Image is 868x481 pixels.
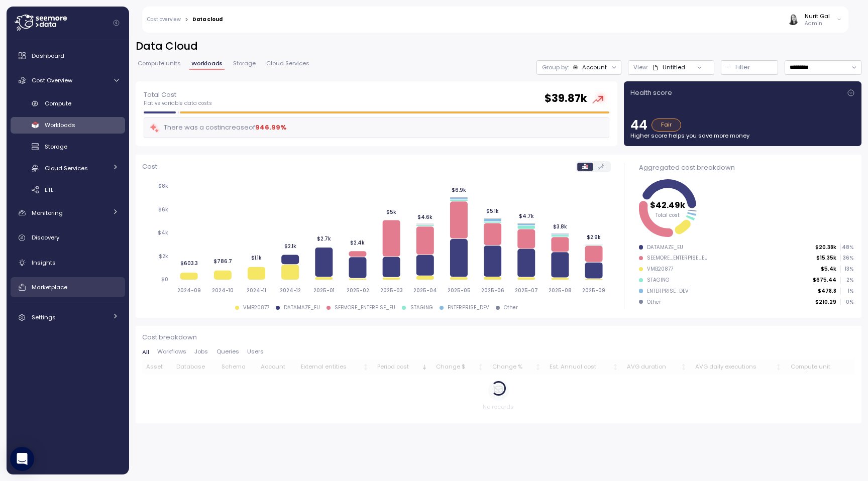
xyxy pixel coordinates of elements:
p: Cost breakdown [142,332,855,342]
tspan: $786.7 [213,258,232,265]
h2: $ 39.87k [545,91,587,106]
span: Cost Overview [32,76,72,84]
tspan: 2025-04 [413,287,437,294]
tspan: $4.6k [417,214,432,220]
span: All [142,349,149,355]
div: Aggregated cost breakdown [639,163,853,173]
a: ETL [11,181,125,198]
button: Collapse navigation [110,19,123,27]
a: Dashboard [11,46,125,66]
span: ETL [45,186,53,194]
div: Other [647,299,661,306]
tspan: $42.49k [650,199,686,211]
div: STAGING [647,277,670,284]
p: 2 % [841,277,853,284]
a: Cloud Services [11,160,125,176]
a: Insights [11,253,125,273]
p: 13 % [841,266,853,273]
div: Nurit Gal [805,12,830,20]
a: Discovery [11,228,125,248]
p: $5.4k [821,266,836,273]
span: Cloud Services [266,61,309,66]
span: Users [247,349,264,354]
span: Monitoring [32,209,63,217]
tspan: $6k [158,206,168,213]
tspan: $5.1k [486,208,499,214]
p: Higher score helps you save more money [630,132,855,140]
div: There was a cost increase of [149,122,286,134]
tspan: $4k [158,230,168,236]
tspan: 2025-05 [448,287,471,294]
div: Fair [652,118,681,132]
a: Marketplace [11,277,125,297]
tspan: $2.7k [317,236,331,243]
div: 946.99 % [255,123,286,133]
div: VMB20877 [243,304,269,311]
span: Settings [32,313,56,321]
p: $675.44 [813,277,836,284]
tspan: 2025-07 [515,287,538,294]
button: Filter [721,60,778,75]
tspan: $2.1k [284,243,296,250]
a: Compute [11,95,125,112]
p: $15.35k [816,255,836,262]
h2: Data Cloud [136,39,861,54]
a: Monitoring [11,203,125,223]
tspan: $4.7k [519,213,534,219]
div: SEEMORE_ENTERPISE_EU [647,255,708,262]
p: 48 % [841,244,853,251]
tspan: 2025-09 [582,287,605,294]
span: Discovery [32,233,59,242]
p: Total Cost [144,90,212,100]
tspan: $2.9k [587,234,601,240]
div: VMB20877 [647,266,673,273]
tspan: 2024-12 [280,287,301,294]
tspan: 2025-01 [313,287,335,294]
div: Untitled [652,63,685,71]
span: Storage [233,61,256,66]
span: Queries [216,349,239,354]
a: Settings [11,308,125,328]
tspan: 2024-11 [247,287,266,294]
span: Storage [45,143,67,151]
span: Marketplace [32,283,67,291]
a: Cost Overview [11,70,125,90]
tspan: $2.4k [350,240,365,247]
tspan: 2024-09 [177,287,201,294]
span: Workloads [45,121,75,129]
tspan: $6.9k [452,187,466,194]
tspan: $2k [159,253,168,260]
span: Jobs [194,349,208,354]
tspan: $603.3 [180,261,197,267]
span: Dashboard [32,52,64,60]
tspan: $3.8k [553,223,567,230]
p: $20.38k [815,244,836,251]
div: Other [504,304,518,311]
span: Insights [32,259,56,267]
tspan: 2025-03 [380,287,403,294]
div: ENTERPRISE_DEV [448,304,489,311]
p: 44 [630,118,647,132]
p: Group by: [542,63,569,71]
tspan: $0 [161,277,168,283]
div: Data cloud [192,17,223,22]
div: STAGING [410,304,433,311]
div: SEEMORE_ENTERPISE_EU [335,304,395,311]
tspan: 2025-08 [549,287,572,294]
p: Flat vs variable data costs [144,100,212,107]
div: DATAMAZE_EU [284,304,320,311]
tspan: $5k [386,209,396,215]
tspan: 2025-02 [347,287,369,294]
tspan: Total cost [656,212,680,218]
span: Compute [45,99,71,107]
a: Storage [11,139,125,155]
p: $210.29 [815,299,836,306]
div: > [185,17,188,23]
div: Open Intercom Messenger [10,447,34,471]
span: Workloads [191,61,223,66]
div: Account [582,63,607,71]
span: Compute units [138,61,181,66]
p: 1 % [841,288,853,295]
span: Workflows [157,349,186,354]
